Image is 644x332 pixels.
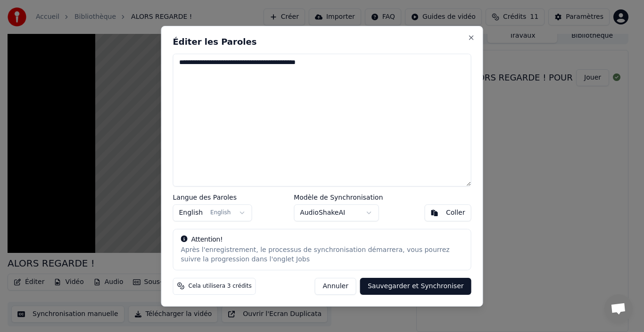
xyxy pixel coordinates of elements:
label: Modèle de Synchronisation [294,194,383,201]
div: Coller [446,208,465,218]
div: Après l'enregistrement, le processus de synchronisation démarrera, vous pourrez suivre la progres... [181,245,463,264]
label: Langue des Paroles [173,194,252,201]
span: Cela utilisera 3 crédits [189,282,252,290]
h2: Éditer les Paroles [173,38,471,46]
button: Coller [425,204,471,221]
div: Attention! [181,235,463,244]
button: Sauvegarder et Synchroniser [360,277,471,294]
button: Annuler [315,277,356,294]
